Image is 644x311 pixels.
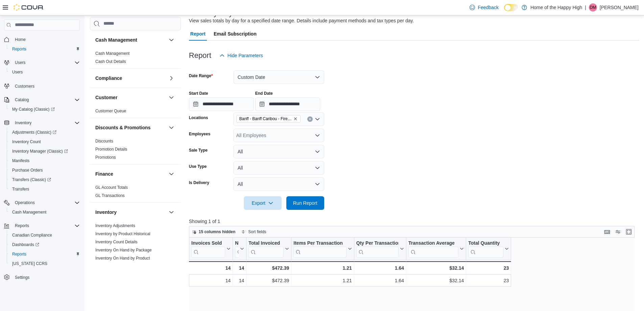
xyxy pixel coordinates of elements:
[408,240,458,258] div: Transaction Average
[315,116,320,122] button: Open list of options
[167,74,175,82] button: Compliance
[235,240,244,258] button: Net Sold
[356,240,404,258] button: Qty Per Transaction
[95,109,126,113] a: Customer Queue
[12,46,26,52] span: Reports
[293,200,317,206] span: Run Report
[189,97,254,111] input: Press the down key to open a popover containing a calendar.
[12,251,26,257] span: Reports
[9,105,57,113] a: My Catalog (Classic)
[7,249,82,259] button: Reports
[167,124,175,132] button: Discounts & Promotions
[603,228,611,236] button: Keyboard shortcuts
[614,228,622,236] button: Display options
[95,256,150,261] span: Inventory On Hand by Product
[1,81,82,91] button: Customers
[408,240,464,258] button: Transaction Average
[95,239,138,245] span: Inventory Count Details
[235,240,239,247] div: Net Sold
[600,3,639,12] p: [PERSON_NAME]
[95,185,128,190] a: GL Account Totals
[15,200,35,205] span: Operations
[530,3,582,12] p: Home of the Happy High
[1,272,82,282] button: Settings
[167,170,175,178] button: Finance
[468,276,509,285] div: 23
[189,51,211,60] h3: Report
[248,196,278,210] span: Export
[1,35,82,44] button: Home
[235,264,244,272] div: 14
[167,36,175,44] button: Cash Management
[189,73,213,79] label: Date Range
[468,240,509,258] button: Total Quantity
[9,185,80,193] span: Transfers
[95,75,122,82] h3: Compliance
[191,240,231,258] button: Invoices Sold
[217,49,266,62] button: Hide Parameters
[189,164,207,169] label: Use Type
[167,208,175,216] button: Inventory
[236,115,301,123] span: Banff - Banff Caribou - Fire & Flower
[95,248,152,252] a: Inventory On Hand by Package
[7,259,82,268] button: [US_STATE] CCRS
[12,222,32,230] button: Reports
[12,199,38,207] button: Operations
[307,116,313,122] button: Clear input
[95,59,126,64] a: Cash Out Details
[15,84,34,89] span: Customers
[234,145,324,158] button: All
[95,138,113,144] span: Discounts
[315,133,320,138] button: Open list of options
[95,209,117,216] h3: Inventory
[95,147,127,152] a: Promotion Details
[9,157,32,165] a: Manifests
[590,3,596,12] span: DM
[12,242,39,247] span: Dashboards
[191,240,225,247] div: Invoices Sold
[15,97,29,103] span: Catalog
[9,128,80,136] span: Adjustments (Classic)
[468,240,503,247] div: Total Quantity
[189,228,238,236] button: 15 columns hidden
[255,91,273,96] label: End Date
[12,139,41,145] span: Inventory Count
[625,228,633,236] button: Enter fullscreen
[9,208,49,216] a: Cash Management
[1,221,82,230] button: Reports
[95,193,125,198] a: GL Transactions
[293,264,352,272] div: 1.21
[14,4,44,11] img: Cova
[189,17,414,24] div: View sales totals by day for a specified date range. Details include payment methods and tax type...
[9,105,80,113] span: My Catalog (Classic)
[12,96,80,104] span: Catalog
[293,240,352,258] button: Items Per Transaction
[199,229,236,235] span: 15 columns hidden
[95,231,150,237] span: Inventory by Product Historical
[12,199,80,207] span: Operations
[95,209,166,216] button: Inventory
[95,124,150,131] h3: Discounts & Promotions
[7,207,82,217] button: Cash Management
[468,240,503,258] div: Total Quantity
[408,264,464,272] div: $32.14
[7,230,82,240] button: Canadian Compliance
[12,119,34,127] button: Inventory
[9,185,32,193] a: Transfers
[9,241,42,249] a: Dashboards
[9,45,80,53] span: Reports
[95,223,135,228] span: Inventory Adjustments
[293,276,352,285] div: 1.21
[1,95,82,105] button: Catalog
[1,198,82,207] button: Operations
[95,264,136,269] span: Inventory Transactions
[12,168,43,173] span: Purchase Orders
[9,147,80,155] span: Inventory Manager (Classic)
[356,264,404,272] div: 1.64
[95,155,116,160] a: Promotions
[286,196,324,210] button: Run Report
[191,276,231,285] div: 14
[95,240,138,244] a: Inventory Count Details
[7,184,82,194] button: Transfers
